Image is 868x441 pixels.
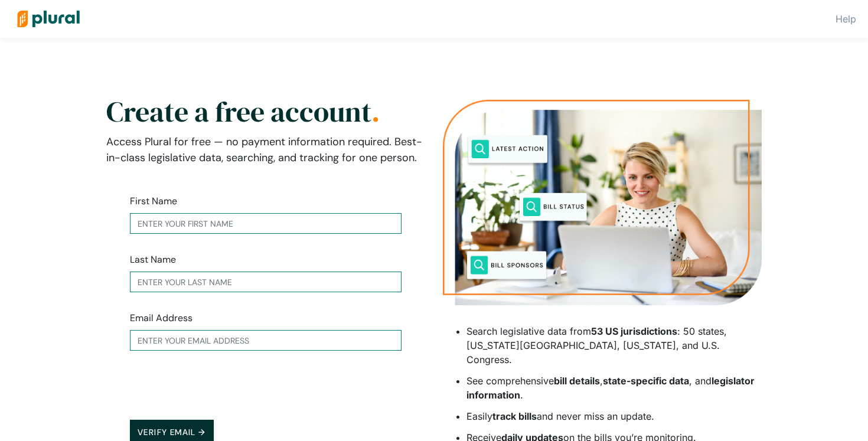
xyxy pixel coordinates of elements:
[466,409,762,423] li: Easily and never miss an update.
[836,13,856,25] a: Help
[106,134,425,166] p: Access Plural for free — no payment information required. Best-in-class legislative data, searchi...
[130,311,192,325] label: Email Address
[554,375,600,387] strong: bill details
[443,100,762,306] img: Person searching on their laptop for public policy information with search words of latest action...
[591,325,677,337] strong: 53 US jurisdictions
[130,272,402,292] input: Enter your last name
[130,330,402,351] input: Enter your email address
[130,194,177,208] label: First Name
[106,101,425,122] h2: Create a free account
[466,324,762,367] li: Search legislative data from : 50 states, [US_STATE][GEOGRAPHIC_DATA], [US_STATE], and U.S. Congr...
[603,375,689,387] strong: state-specific data
[130,253,176,267] label: Last Name
[466,374,762,402] li: See comprehensive , , and .
[371,92,380,131] span: .
[492,410,537,422] strong: track bills
[130,213,402,234] input: Enter your first name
